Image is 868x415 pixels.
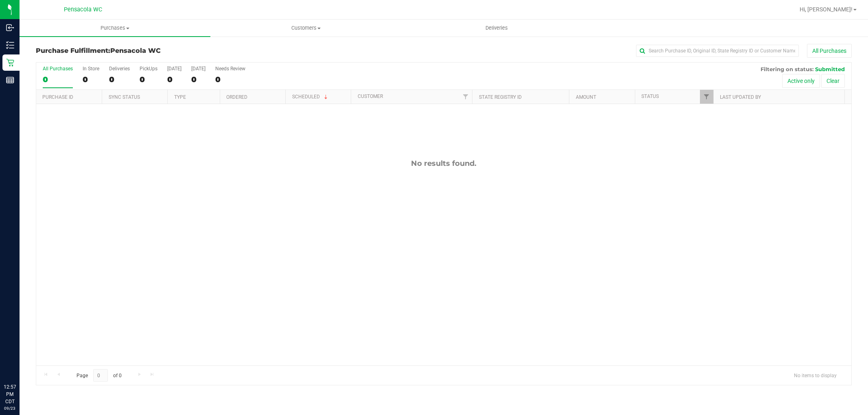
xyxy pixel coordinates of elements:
a: Type [174,94,186,100]
a: Purchase ID [42,94,73,100]
a: Scheduled [292,94,329,100]
a: Purchases [20,20,210,37]
a: Filter [459,90,472,104]
inline-svg: Inventory [6,41,14,49]
h3: Purchase Fulfillment: [36,47,308,54]
div: Needs Review [215,66,245,72]
span: Hi, [PERSON_NAME]! [800,6,853,13]
inline-svg: Inbound [6,24,14,32]
a: Ordered [226,94,247,100]
div: [DATE] [191,66,206,72]
div: All Purchases [43,66,73,72]
a: Last Updated By [720,94,761,100]
div: No results found. [36,159,851,168]
a: Filter [700,90,713,104]
input: Search Purchase ID, Original ID, State Registry ID or Customer Name... [636,45,799,57]
button: Clear [821,74,845,88]
button: All Purchases [807,44,852,58]
span: Filtering on status: [761,66,813,72]
a: Deliveries [401,20,592,37]
div: 0 [215,75,245,84]
a: Sync Status [109,94,140,100]
iframe: Resource center [8,350,33,374]
inline-svg: Reports [6,76,14,84]
span: Submitted [815,66,845,72]
div: [DATE] [167,66,181,72]
span: Deliveries [474,24,519,32]
p: 12:57 PM CDT [4,383,16,405]
span: Customers [211,24,401,32]
div: 0 [191,75,206,84]
div: 0 [140,75,157,84]
div: 0 [109,75,130,84]
div: PickUps [140,66,157,72]
div: 0 [167,75,181,84]
button: Active only [782,74,820,88]
a: Customers [210,20,401,37]
div: Deliveries [109,66,130,72]
a: Customer [358,93,383,99]
span: Page of 0 [70,369,128,382]
inline-svg: Retail [6,59,14,67]
p: 09/23 [4,405,16,411]
span: Pensacola WC [64,6,102,13]
div: In Store [83,66,99,72]
div: 0 [43,75,73,84]
span: Pensacola WC [110,47,161,54]
div: 0 [83,75,99,84]
a: State Registry ID [479,94,522,100]
a: Amount [576,94,596,100]
span: No items to display [787,369,843,381]
span: Purchases [20,24,210,32]
a: Status [641,93,659,99]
